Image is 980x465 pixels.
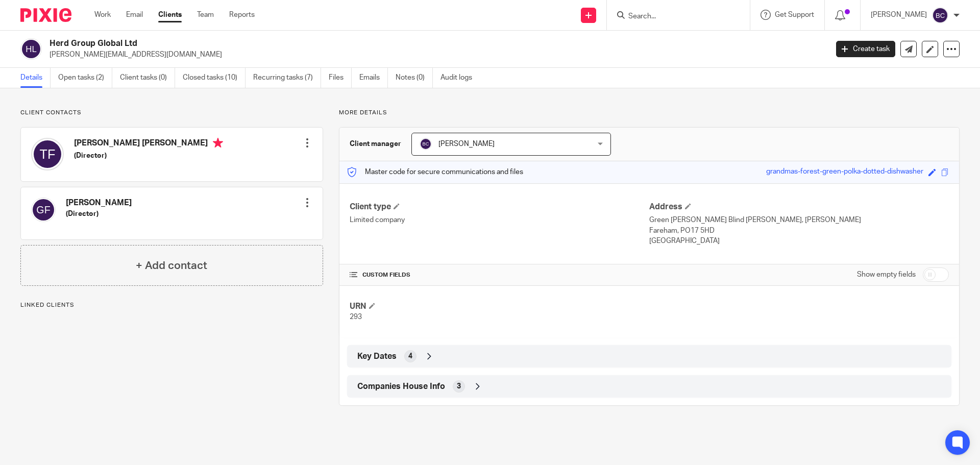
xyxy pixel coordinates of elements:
[350,215,649,225] p: Limited company
[350,139,401,149] h3: Client manager
[836,41,895,57] a: Create task
[66,209,132,219] h5: (Director)
[932,7,948,23] img: svg%3E
[31,198,56,222] img: svg%3E
[94,10,111,20] a: Work
[775,11,814,18] span: Get Support
[649,202,949,212] h4: Address
[440,68,480,88] a: Audit logs
[20,301,323,309] p: Linked clients
[183,68,246,88] a: Closed tasks (10)
[20,38,42,60] img: svg%3E
[20,109,323,117] p: Client contacts
[408,351,412,361] span: 4
[359,68,388,88] a: Emails
[50,38,667,49] h2: Herd Group Global Ltd
[649,226,949,236] p: Fareham, PO17 5HD
[136,258,207,274] h4: + Add contact
[74,138,223,151] h4: [PERSON_NAME] [PERSON_NAME]
[20,68,51,88] a: Details
[213,138,223,148] i: Primary
[74,151,223,161] h5: (Director)
[649,236,949,246] p: [GEOGRAPHIC_DATA]
[20,8,71,22] img: Pixie
[197,10,214,20] a: Team
[58,68,112,88] a: Open tasks (2)
[420,138,432,150] img: svg%3E
[50,50,821,60] p: [PERSON_NAME][EMAIL_ADDRESS][DOMAIN_NAME]
[120,68,175,88] a: Client tasks (0)
[350,202,649,212] h4: Client type
[350,313,362,321] span: 293
[66,198,132,208] h4: [PERSON_NAME]
[350,301,649,312] h4: URN
[627,12,719,21] input: Search
[457,381,461,391] span: 3
[350,271,649,279] h4: CUSTOM FIELDS
[339,109,960,117] p: More details
[857,270,916,280] label: Show empty fields
[396,68,433,88] a: Notes (0)
[329,68,352,88] a: Files
[229,10,255,20] a: Reports
[31,138,64,170] img: svg%3E
[253,68,321,88] a: Recurring tasks (7)
[357,351,397,362] span: Key Dates
[357,381,445,392] span: Companies House Info
[649,215,949,225] p: Green [PERSON_NAME] Blind [PERSON_NAME], [PERSON_NAME]
[347,167,523,177] p: Master code for secure communications and files
[126,10,143,20] a: Email
[158,10,182,20] a: Clients
[766,166,923,178] div: grandmas-forest-green-polka-dotted-dishwasher
[871,10,927,20] p: [PERSON_NAME]
[438,140,495,148] span: [PERSON_NAME]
